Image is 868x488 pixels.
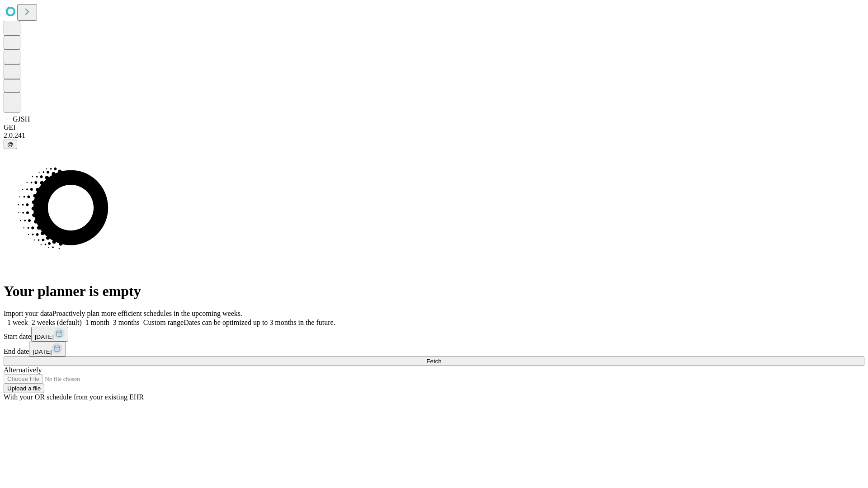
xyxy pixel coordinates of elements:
span: [DATE] [35,333,54,340]
button: [DATE] [31,327,68,342]
span: Custom range [143,319,184,326]
span: Proactively plan more efficient schedules in the upcoming weeks. [52,310,242,317]
span: Alternatively [4,366,42,374]
span: 1 week [7,319,28,326]
button: Upload a file [4,384,44,393]
span: 1 month [85,319,109,326]
button: Fetch [4,357,864,366]
span: Dates can be optimized up to 3 months in the future. [184,319,335,326]
span: Import your data [4,310,52,317]
div: 2.0.241 [4,131,864,140]
span: [DATE] [33,348,52,355]
div: GEI [4,123,864,131]
span: 2 weeks (default) [32,319,82,326]
span: @ [7,141,14,148]
span: Fetch [426,358,441,365]
button: [DATE] [29,342,66,357]
span: GJSH [13,115,30,123]
h1: Your planner is empty [4,283,864,300]
button: @ [4,140,17,149]
div: Start date [4,327,864,342]
div: End date [4,342,864,357]
span: With your OR schedule from your existing EHR [4,393,144,401]
span: 3 months [113,319,140,326]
